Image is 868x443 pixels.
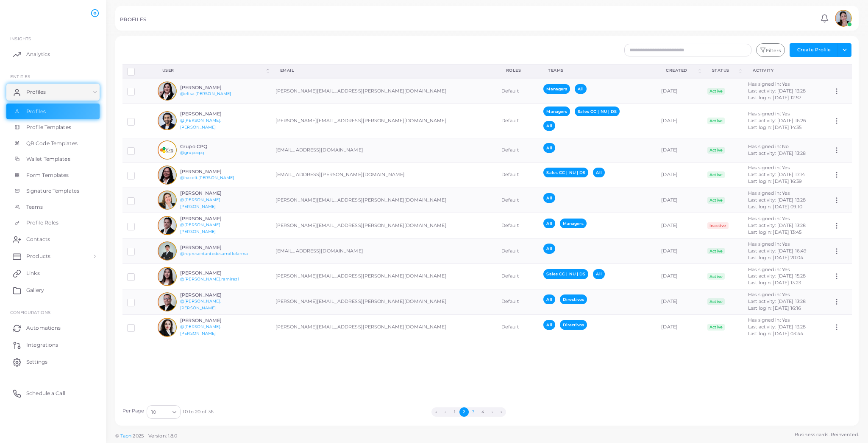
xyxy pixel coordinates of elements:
img: avatar [158,140,177,160]
a: @[PERSON_NAME].[PERSON_NAME] [180,197,221,209]
span: Last login: [DATE] 03:44 [748,331,803,336]
span: Active [707,118,725,124]
a: Contacts [6,231,100,248]
span: Last login: [DATE] 09:10 [748,204,802,210]
button: Go to page 1 [450,407,459,417]
td: Default [497,314,539,339]
h6: Grupo CPQ [180,144,242,149]
span: Schedule a Call [26,390,65,397]
span: Form Templates [26,171,69,179]
h6: [PERSON_NAME] [180,216,242,222]
td: Default [497,213,539,238]
button: Filters [756,43,785,57]
span: Configurations [10,310,50,315]
input: Search for option [157,407,169,417]
a: @[PERSON_NAME].ramirez1 [180,277,239,281]
h6: [PERSON_NAME] [180,270,242,276]
td: [PERSON_NAME][EMAIL_ADDRESS][PERSON_NAME][DOMAIN_NAME] [271,264,497,289]
span: All [543,294,555,304]
img: avatar [158,216,177,235]
span: Links [26,269,40,277]
span: All [593,269,604,279]
span: Signature Templates [26,187,79,195]
span: Last activity: [DATE] 13:28 [748,88,806,94]
button: Go to page 2 [459,407,469,417]
span: 10 [151,408,156,417]
span: Teams [26,203,43,211]
span: 10 to 20 of 36 [183,409,214,415]
a: Profiles [6,104,100,120]
a: @[PERSON_NAME].[PERSON_NAME] [180,118,221,129]
button: Go to page 3 [469,407,478,417]
span: Last login: [DATE] 13:23 [748,280,801,286]
ul: Pagination [214,407,724,417]
td: Default [497,138,539,162]
a: Profile Roles [6,215,100,231]
th: Action [828,64,851,78]
a: @representantedesarrollofarma [180,251,248,256]
span: Last activity: [DATE] 16:26 [748,118,806,123]
span: Sales CC | NU | DS [543,168,588,177]
td: [DATE] [657,188,702,213]
h6: [PERSON_NAME] [180,318,242,323]
button: Go to previous page [441,407,450,417]
span: Last login: [DATE] 13:45 [748,229,801,235]
a: Links [6,265,100,282]
span: Last activity: [DATE] 13:28 [748,222,806,228]
button: Go to first page [431,407,441,417]
div: Teams [548,67,647,73]
span: All [543,193,555,203]
span: INSIGHTS [10,36,31,41]
td: [DATE] [657,213,702,238]
span: All [543,219,555,228]
a: avatar [832,10,854,27]
td: [DATE] [657,78,702,104]
span: Has signed in: Yes [748,111,790,117]
img: avatar [158,241,177,261]
h6: [PERSON_NAME] [180,292,242,298]
span: Last activity: [DATE] 13:28 [748,197,806,203]
button: Go to next page [487,407,497,417]
button: Create Profile [790,43,838,57]
span: Last login: [DATE] 12:57 [748,95,801,101]
span: Sales CC | NU | DS [575,107,620,116]
td: Default [497,264,539,289]
span: Has signed in: No [748,143,789,149]
a: @hazelt.[PERSON_NAME] [180,175,234,180]
span: Products [26,252,50,260]
span: © [115,432,177,440]
span: Last activity: [DATE] 16:49 [748,248,807,254]
td: [DATE] [657,314,702,339]
span: Profiles [26,108,46,115]
span: Managers [543,107,570,116]
span: Gallery [26,286,44,294]
span: Last activity: [DATE] 13:28 [748,324,806,330]
span: All [593,168,604,177]
div: activity [753,67,819,73]
a: Profiles [6,84,100,101]
td: [DATE] [657,138,702,162]
img: avatar [158,191,177,210]
span: Managers [560,219,587,228]
span: Last activity: [DATE] 15:28 [748,273,806,279]
a: Settings [6,353,100,370]
td: [PERSON_NAME][EMAIL_ADDRESS][PERSON_NAME][DOMAIN_NAME] [271,188,497,213]
span: Profile Templates [26,123,71,131]
span: Wallet Templates [26,155,70,163]
img: avatar [158,81,177,101]
a: Products [6,248,100,265]
label: Per Page [122,408,145,415]
a: Schedule a Call [6,385,100,402]
span: All [543,244,555,253]
img: avatar [158,111,177,130]
a: Signature Templates [6,183,100,199]
div: Status [712,67,737,73]
a: Teams [6,199,100,215]
h6: [PERSON_NAME] [180,245,248,250]
span: Settings [26,358,47,366]
span: Active [707,298,725,305]
a: @grupocpq [180,150,204,155]
span: Active [707,248,725,255]
span: Has signed in: Yes [748,292,790,297]
a: @[PERSON_NAME].[PERSON_NAME] [180,222,221,234]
